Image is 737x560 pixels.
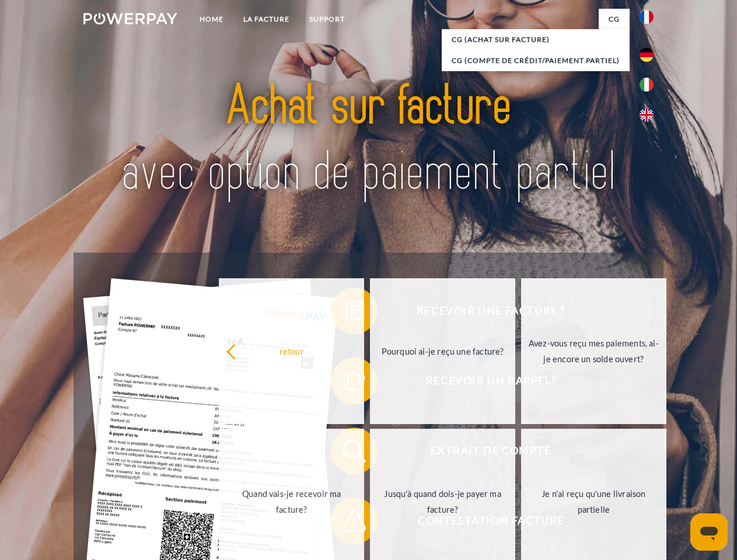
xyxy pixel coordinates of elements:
[640,78,654,92] img: it
[233,9,299,30] a: LA FACTURE
[640,48,654,62] img: de
[442,50,630,71] a: CG (Compte de crédit/paiement partiel)
[690,513,728,551] iframe: Bouton de lancement de la fenêtre de messagerie
[190,9,233,30] a: Home
[226,486,357,517] div: Quand vais-je recevoir ma facture?
[442,29,630,50] a: CG (achat sur facture)
[640,10,654,24] img: fr
[528,335,659,367] div: Avez-vous reçu mes paiements, ai-je encore un solde ouvert?
[521,278,666,424] a: Avez-vous reçu mes paiements, ai-je encore un solde ouvert?
[299,9,355,30] a: Support
[377,343,508,359] div: Pourquoi ai-je reçu une facture?
[83,13,177,24] img: logo-powerpay-white.svg
[528,486,659,517] div: Je n'ai reçu qu'une livraison partielle
[640,108,654,122] img: en
[226,343,357,359] div: retour
[599,9,630,30] a: CG
[111,56,626,223] img: title-powerpay_fr.svg
[377,486,508,517] div: Jusqu'à quand dois-je payer ma facture?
